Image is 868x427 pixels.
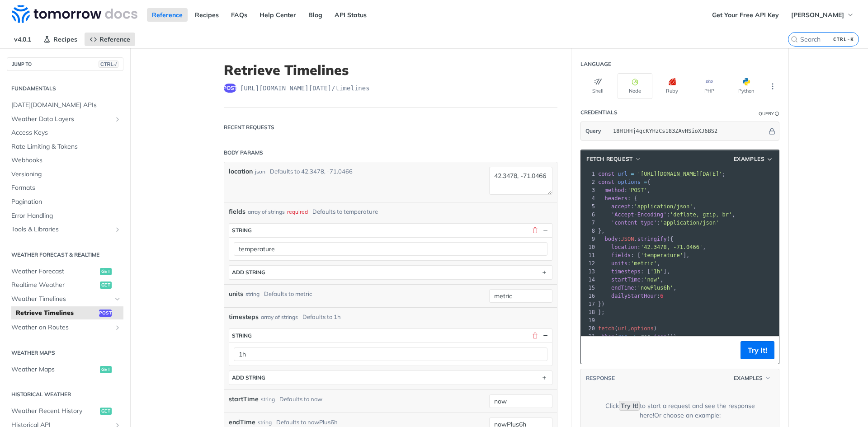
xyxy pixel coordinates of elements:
div: Defaults to metric [264,290,312,299]
button: Query [581,122,606,140]
button: RESPONSE [585,374,615,383]
span: post [99,310,112,317]
span: fields [229,207,245,216]
button: More Languages [766,80,779,93]
button: Examples [731,155,777,164]
div: 15 [581,284,596,292]
h2: Weather Forecast & realtime [7,251,123,259]
div: ADD string [232,374,265,381]
span: : { [598,195,637,202]
div: 5 [581,202,596,211]
span: : , [598,244,706,250]
div: 20 [581,324,596,333]
h2: Historical Weather [7,390,123,399]
span: location [611,244,637,250]
a: Weather Mapsget [7,363,123,376]
button: ADD string [229,371,552,385]
span: units [611,260,627,267]
span: Recipes [53,35,77,43]
a: Tools & LibrariesShow subpages for Tools & Libraries [7,223,123,236]
span: '1h' [651,268,664,275]
div: string [232,332,252,339]
button: Delete [531,226,539,235]
a: Weather Recent Historyget [7,404,123,418]
button: ADD string [229,266,552,279]
span: url [618,325,627,332]
a: Pagination [7,195,123,209]
div: QueryInformation [759,110,779,117]
span: stringify [637,236,667,242]
div: 12 [581,259,596,267]
span: url [618,171,627,177]
span: get [100,366,112,373]
div: Body Params [224,149,263,157]
button: Show subpages for Weather on Routes [114,324,121,331]
span: => [631,333,637,340]
div: string [258,418,272,427]
span: res [618,333,627,340]
div: string [261,395,275,404]
span: Reference [99,35,130,43]
div: 18 [581,308,596,316]
span: Error Handling [11,211,121,221]
span: 'POST' [627,187,647,193]
span: startTime [611,277,641,283]
button: Delete [531,332,539,340]
span: get [100,282,112,289]
span: 'application/json' [660,220,719,226]
div: array of strings [261,313,298,321]
div: Defaults to temperature [312,207,378,216]
a: API Status [330,8,372,22]
div: 9 [581,235,596,243]
button: Examples [731,374,774,383]
span: ( , ) [598,325,657,332]
h2: Weather Maps [7,349,123,357]
span: Formats [11,183,121,192]
a: Weather Forecastget [7,265,123,278]
span: : , [598,203,696,210]
span: post [224,84,236,93]
span: fetch [598,325,614,332]
span: : , [598,211,736,218]
a: Recipes [190,8,224,22]
div: Defaults to 42.3478, -71.0466 [270,167,353,176]
span: : [598,220,719,226]
span: Tools & Libraries [11,225,112,234]
button: Copy to clipboard [585,343,598,357]
a: Webhooks [7,154,123,167]
span: accept [611,203,631,210]
span: Realtime Weather [11,281,98,290]
button: PHP [692,73,726,99]
code: Try It! [619,401,640,411]
button: Show subpages for Weather Data Layers [114,116,121,123]
span: Examples [734,155,765,163]
button: JUMP TOCTRL-/ [7,57,123,71]
span: . ( . ()) [598,333,677,340]
a: Weather TimelinesHide subpages for Weather Timelines [7,292,123,306]
button: fetch Request [583,155,644,164]
a: [DATE][DOMAIN_NAME] APIs [7,99,123,112]
span: 'deflate, gzip, br' [670,211,732,218]
textarea: 42.3478, -71.0466 [489,167,552,194]
span: Examples [734,374,763,382]
span: Weather Recent History [11,407,98,416]
span: CTRL-/ [99,61,118,68]
div: Defaults to nowPlus6h [276,418,338,427]
span: get [100,408,112,415]
span: options [618,179,641,185]
span: }, [598,228,605,234]
span: Versioning [11,170,121,179]
span: }) [598,301,605,307]
span: const [598,179,614,185]
div: Language [580,60,611,68]
div: ADD string [232,269,265,276]
a: Get Your Free API Key [707,8,784,22]
span: timesteps [611,268,641,275]
div: json [255,168,265,176]
span: : [ ], [598,268,670,275]
span: method [604,187,624,193]
span: https://api.tomorrow.io/v4/timelines [240,84,370,93]
span: [DATE][DOMAIN_NAME] APIs [11,101,121,110]
div: Credentials [580,108,618,117]
label: endTime [229,418,255,427]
